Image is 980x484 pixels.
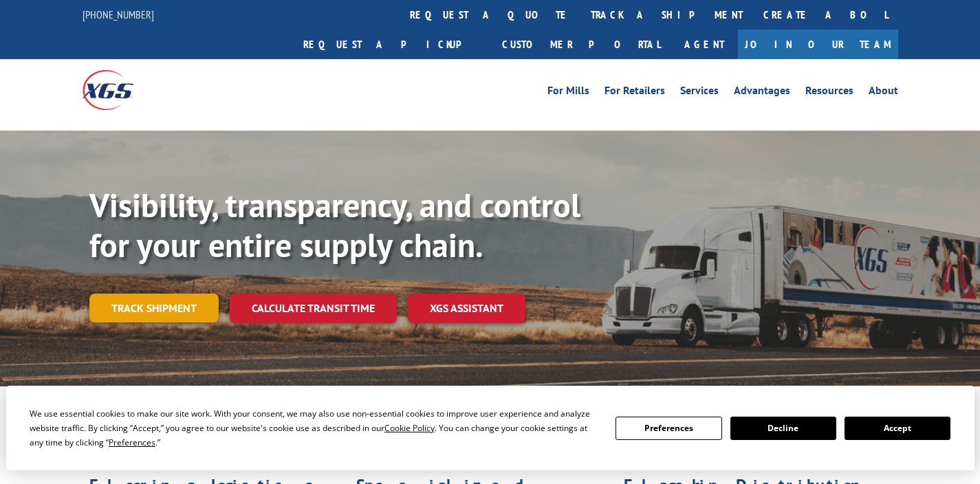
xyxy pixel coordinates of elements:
div: We use essential cookies to make our site work. With your consent, we may also use non-essential ... [30,406,599,450]
span: Preferences [109,437,155,448]
div: Cookie Consent Prompt [6,386,974,470]
a: Services [680,85,719,100]
a: For Retailers [605,85,665,100]
a: XGS ASSISTANT [408,294,525,323]
a: Agent [671,30,738,59]
a: Track shipment [89,294,219,322]
b: Visibility, transparency, and control for your entire supply chain. [89,184,580,266]
a: Calculate transit time [230,294,397,323]
button: Decline [730,417,836,440]
a: Customer Portal [492,30,671,59]
a: Resources [805,85,853,100]
a: For Mills [547,85,589,100]
button: Preferences [616,417,721,440]
button: Accept [845,417,950,440]
a: Advantages [734,85,790,100]
a: About [869,85,898,100]
a: Request a pickup [293,30,492,59]
a: [PHONE_NUMBER] [83,8,154,21]
span: Cookie Policy [384,422,435,434]
a: Join Our Team [738,30,898,59]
